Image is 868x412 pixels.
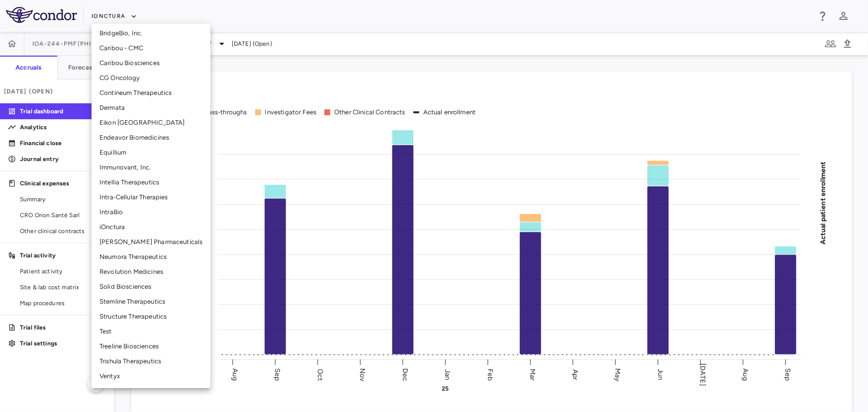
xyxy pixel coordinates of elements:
li: Intellia Therapeutics [92,175,210,190]
li: IntraBio [92,205,210,220]
li: Dermata [92,100,210,115]
li: Immunovant, Inc. [92,160,210,175]
li: CG Oncology [92,71,210,85]
li: Ventyx [92,369,210,384]
li: [PERSON_NAME] Pharmaceuticals [92,235,210,249]
li: Contineum Therapeutics [92,85,210,100]
li: Test [92,324,210,339]
li: Caribou - CMC [92,41,210,56]
li: Equillium [92,145,210,160]
li: Solid Biosciences [92,279,210,294]
li: Endeavor Biomedicines [92,130,210,145]
li: iOnctura [92,220,210,235]
li: Stemline Therapeutics [92,294,210,309]
li: BridgeBio, Inc. [92,26,210,41]
li: Eikon [GEOGRAPHIC_DATA] [92,115,210,130]
li: Revolution Medicines [92,264,210,279]
li: Structure Therapeutics [92,309,210,324]
li: Treeline Biosciences [92,339,210,354]
li: Trishula Therapeutics [92,354,210,369]
li: Caribou Biosciences [92,56,210,71]
li: Neumora Therapeutics [92,249,210,264]
li: Intra-Cellular Therapies [92,190,210,205]
li: Viracta Therapeutics, Inc. [92,384,210,399]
